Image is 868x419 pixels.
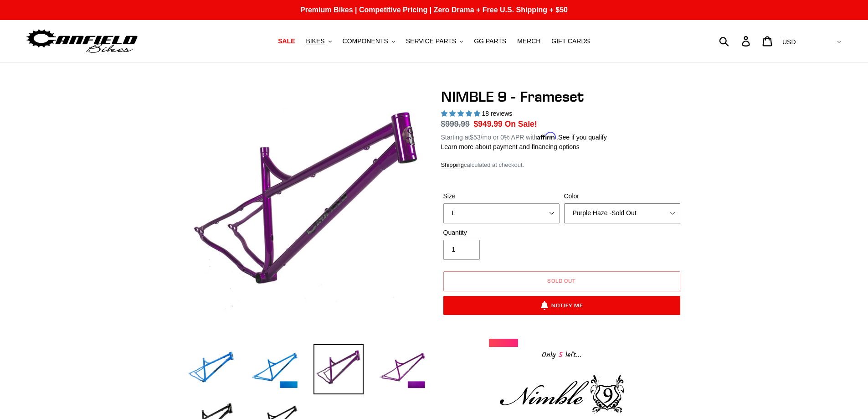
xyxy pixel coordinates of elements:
[489,347,635,361] div: Only left...
[556,349,565,361] span: 5
[273,35,299,47] a: SALE
[441,119,470,129] s: $999.99
[186,344,236,394] img: Load image into Gallery viewer, NIMBLE 9 - Frameset
[537,132,556,140] span: Affirm
[441,143,580,150] a: Learn more about payment and financing options
[547,35,595,47] a: GIFT CARDS
[441,161,464,169] a: Shipping
[474,119,503,129] span: $949.99
[505,118,537,130] span: On Sale!
[306,37,324,45] span: BIKES
[313,344,364,394] img: Load image into Gallery viewer, NIMBLE 9 - Frameset
[517,37,540,45] span: MERCH
[469,35,511,47] a: GG PARTS
[724,31,747,51] input: Search
[278,37,295,45] span: SALE
[441,130,607,142] p: Starting at /mo or 0% APR with .
[343,37,388,45] span: COMPONENTS
[441,88,683,105] h1: NIMBLE 9 - Frameset
[564,191,680,201] label: Color
[470,134,480,141] span: $53
[406,37,456,45] span: SERVICE PARTS
[513,35,545,47] a: MERCH
[551,37,590,45] span: GIFT CARDS
[558,134,607,141] a: See if you qualify - Learn more about Affirm Financing (opens in modal)
[401,35,467,47] button: SERVICE PARTS
[441,110,482,117] span: 4.89 stars
[443,228,560,238] label: Quantity
[301,35,336,47] button: BIKES
[441,160,683,170] div: calculated at checkout.
[250,344,300,394] img: Load image into Gallery viewer, NIMBLE 9 - Frameset
[338,35,400,47] button: COMPONENTS
[482,110,512,117] span: 18 reviews
[25,27,139,56] img: Canfield Bikes
[443,271,680,291] button: Sold out
[377,344,427,394] img: Load image into Gallery viewer, NIMBLE 9 - Frameset
[474,37,506,45] span: GG PARTS
[443,191,560,201] label: Size
[443,296,680,315] button: Notify Me
[547,277,576,284] span: Sold out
